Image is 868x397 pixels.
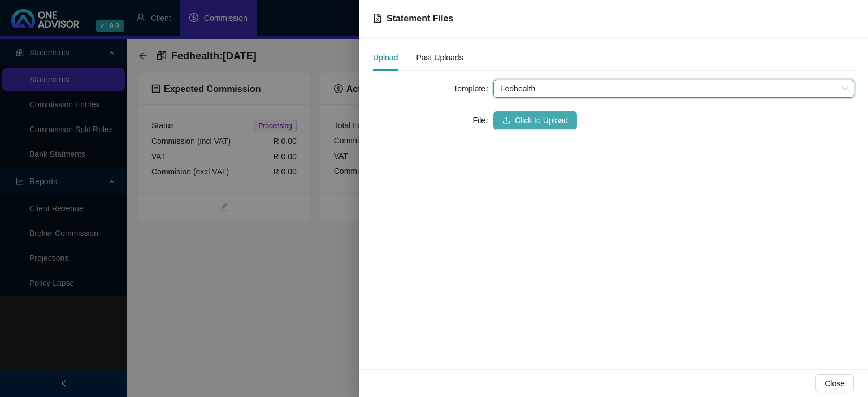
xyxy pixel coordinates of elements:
span: Fedhealth [500,80,848,97]
span: Statement Files [387,14,453,23]
div: Upload [373,51,398,64]
div: Past Uploads [416,51,463,64]
span: file-excel [373,14,382,23]
span: Click to Upload [515,114,568,126]
span: Close [824,377,845,390]
button: Close [815,374,854,392]
label: Template [453,80,493,98]
button: uploadClick to Upload [493,111,577,129]
span: upload [502,116,510,124]
label: File [473,111,493,129]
